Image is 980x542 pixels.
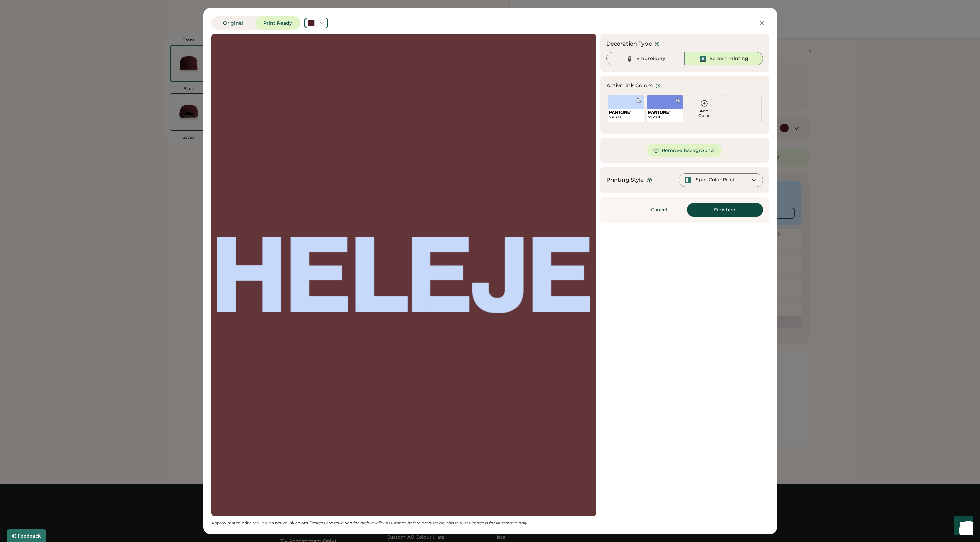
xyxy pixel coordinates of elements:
[648,115,682,120] div: 2123 U
[710,55,748,62] div: Screen Printing
[684,176,692,184] img: spot-color-green.svg
[648,111,670,114] img: 1024px-Pantone_logo.svg.png
[636,55,665,62] div: Embroidery
[211,520,596,526] div: Approximated print result with active ink colors.
[696,177,735,183] div: Spot Color Print
[255,16,300,30] button: Print Ready
[626,55,634,63] img: Thread%20-%20Unselected.svg
[948,512,977,541] iframe: Front Chat
[606,40,652,48] div: Decoration Type
[211,16,255,30] button: Original
[647,144,722,157] button: Remove background
[687,203,763,217] button: Finished
[699,55,707,63] img: Ink%20-%20Selected.svg
[636,203,683,217] button: Cancel
[606,82,653,90] div: Active Ink Colors
[309,520,528,525] em: Designs are reviewed for high-quality assurance before production; this low-res image is for illu...
[686,109,722,118] div: Add Color
[609,111,631,114] img: 1024px-Pantone_logo.svg.png
[609,115,642,120] div: 2707 U
[606,176,644,184] div: Printing Style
